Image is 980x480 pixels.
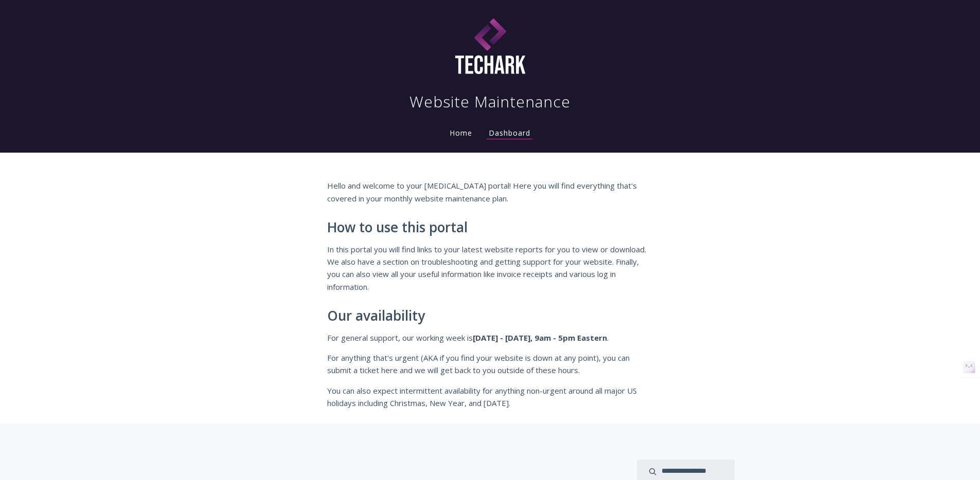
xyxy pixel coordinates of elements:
p: For anything that's urgent (AKA if you find your website is down at any point), you can submit a ... [327,352,653,377]
p: In this portal you will find links to your latest website reports for you to view or download. We... [327,243,653,293]
a: Home [448,128,474,138]
p: Hello and welcome to your [MEDICAL_DATA] portal! Here you will find everything that's covered in ... [327,179,653,205]
strong: [DATE] - [DATE], 9am - 5pm Eastern [473,333,607,343]
p: You can also expect intermittent availability for anything non-urgent around all major US holiday... [327,384,653,410]
p: For general support, our working week is . [327,331,653,344]
a: Dashboard [487,128,532,139]
h2: Our availability [327,308,653,324]
h1: Website Maintenance [409,91,571,112]
h2: How to use this portal [327,220,653,235]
